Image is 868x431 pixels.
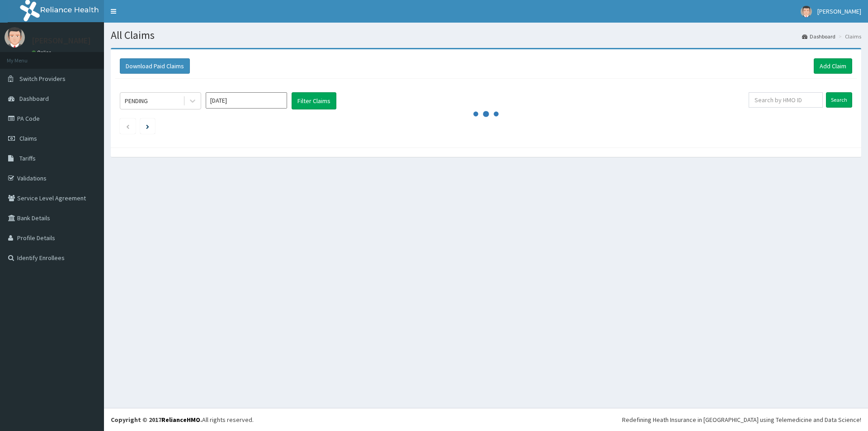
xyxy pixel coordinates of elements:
a: Next page [146,122,149,130]
a: Online [32,49,53,56]
span: [PERSON_NAME] [817,7,861,15]
span: Dashboard [19,95,49,103]
a: Previous page [126,122,130,130]
span: Switch Providers [19,75,66,83]
button: Filter Claims [292,92,336,109]
a: RelianceHMO [161,416,200,424]
input: Search [826,92,852,108]
img: User Image [5,27,25,47]
footer: All rights reserved. [104,408,868,431]
p: [PERSON_NAME] [32,37,91,45]
li: Claims [836,33,861,40]
strong: Copyright © 2017 . [111,416,202,424]
button: Download Paid Claims [120,58,190,74]
div: Redefining Heath Insurance in [GEOGRAPHIC_DATA] using Telemedicine and Data Science! [622,415,861,424]
span: Claims [19,134,37,142]
a: Add Claim [814,58,852,74]
svg: audio-loading [472,100,500,128]
div: PENDING [125,96,148,105]
a: Dashboard [802,33,835,40]
img: User Image [801,6,812,17]
h1: All Claims [111,29,861,41]
input: Search by HMO ID [749,92,823,108]
input: Select Month and Year [206,92,287,109]
span: Tariffs [19,154,36,162]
